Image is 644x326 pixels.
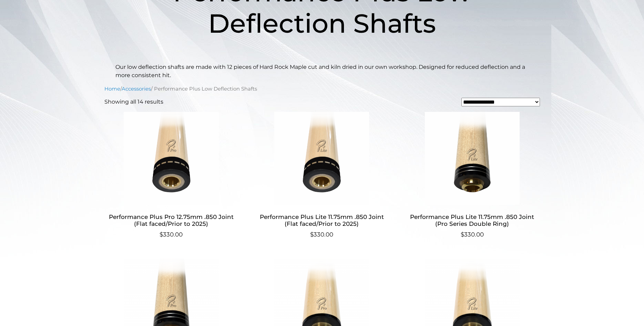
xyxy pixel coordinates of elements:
[160,231,163,238] span: $
[104,210,238,230] h2: Performance Plus Pro 12.75mm .850 Joint (Flat faced/Prior to 2025)
[255,210,389,230] h2: Performance Plus Lite 11.75mm .850 Joint (Flat faced/Prior to 2025)
[104,112,238,239] a: Performance Plus Pro 12.75mm .850 Joint (Flat faced/Prior to 2025) $330.00
[461,98,540,106] select: Shop order
[104,85,540,93] nav: Breadcrumb
[405,210,539,230] h2: Performance Plus Lite 11.75mm .850 Joint (Pro Series Double Ring)
[310,231,314,238] span: $
[104,98,163,106] p: Showing all 14 results
[405,112,539,239] a: Performance Plus Lite 11.75mm .850 Joint (Pro Series Double Ring) $330.00
[255,112,389,205] img: Performance Plus Lite 11.75mm .850 Joint (Flat faced/Prior to 2025)
[122,86,151,92] a: Accessories
[160,231,183,238] bdi: 330.00
[461,231,484,238] bdi: 330.00
[255,112,389,239] a: Performance Plus Lite 11.75mm .850 Joint (Flat faced/Prior to 2025) $330.00
[405,112,539,205] img: Performance Plus Lite 11.75mm .850 Joint (Pro Series Double Ring)
[310,231,333,238] bdi: 330.00
[461,231,464,238] span: $
[115,63,529,80] p: Our low deflection shafts are made with 12 pieces of Hard Rock Maple cut and kiln dried in our ow...
[104,112,238,205] img: Performance Plus Pro 12.75mm .850 Joint (Flat faced/Prior to 2025)
[104,86,120,92] a: Home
